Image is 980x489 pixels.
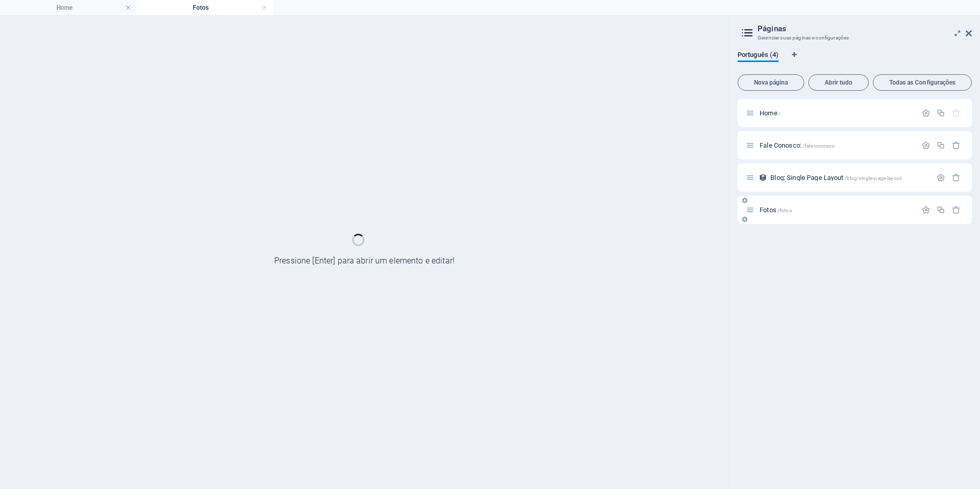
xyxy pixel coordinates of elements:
[922,109,930,117] div: Configurações
[760,206,792,214] span: Fotos
[873,74,972,91] button: Todas as Configurações
[845,175,902,181] span: /blog-single-page-layout
[758,24,972,33] h2: Páginas
[757,142,916,149] div: Fale Conosco:/fale-conosco
[952,206,961,214] div: Remover
[922,141,930,150] div: Configurações
[757,110,916,116] div: Home/
[936,109,945,117] div: Duplicar
[738,49,779,63] span: Português (4)
[738,51,972,70] div: Guia de Idiomas
[813,79,864,86] span: Abrir tudo
[952,173,961,182] div: Remover
[808,74,869,91] button: Abrir tudo
[778,208,792,213] span: /fotos
[760,109,781,117] span: Clique para abrir a página
[760,141,835,149] span: Fale Conosco:
[936,206,945,214] div: Duplicar
[779,111,781,116] span: /
[952,109,961,117] div: A página inicial não pode ser excluída
[757,207,916,213] div: Fotos/fotos
[738,74,804,91] button: Nova página
[767,174,931,181] div: Blog: Single Page Layout/blog-single-page-layout
[770,174,902,181] span: Clique para abrir a página
[803,143,835,149] span: /fale-conosco
[877,79,967,86] span: Todas as Configurações
[759,173,767,182] div: Esse layout é usado como modelo para todos os itens (por exemplo, uma postagem de blog) desta col...
[136,2,273,13] h4: Fotos
[742,79,800,86] span: Nova página
[936,141,945,150] div: Duplicar
[758,33,951,43] h3: Gerenciar suas páginas e configurações
[936,173,945,182] div: Configurações
[922,206,930,214] div: Configurações
[952,141,961,150] div: Remover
